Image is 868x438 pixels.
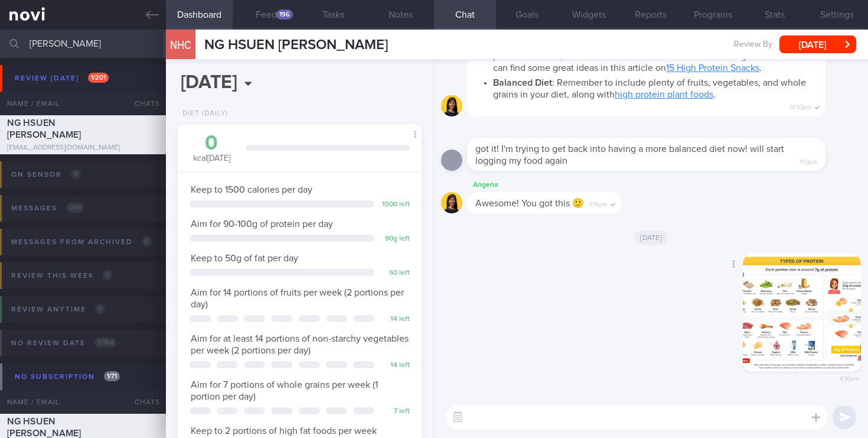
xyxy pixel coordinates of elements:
strong: Balanced Diet [493,78,552,87]
div: NHC [163,22,198,68]
div: 50 left [380,269,410,278]
span: Awesome! You got this 🙂 [475,199,584,208]
span: 0 [103,270,113,280]
span: Aim for at least 14 portions of non-starchy vegetables per week (2 portions per day) [191,334,409,355]
div: Angena [467,178,657,192]
div: 7 left [380,407,410,416]
div: Diet (Daily) [178,109,228,118]
div: 196 [276,9,293,20]
img: Photo by Sue-Anne [743,254,861,372]
a: high protein plant foods [615,90,713,99]
div: 1500 left [380,200,410,209]
div: Review anytime [8,301,108,317]
div: Review [DATE] [12,70,112,86]
div: No subscription [12,369,123,385]
div: kcal [DATE] [190,133,234,164]
div: Messages from Archived [8,234,155,250]
span: 4:30pm [840,372,859,383]
span: NG HSUEN [PERSON_NAME] [7,118,81,139]
span: Keep to 2 portions of high fat foods per week [191,426,377,436]
span: Review By [734,40,772,50]
span: Aim for 14 portions of fruits per week (2 portions per day) [191,288,404,309]
div: 0 [190,133,234,154]
div: Chats [119,390,166,414]
span: NG HSUEN [PERSON_NAME] [204,38,388,52]
span: 10:53pm [790,100,811,112]
div: [EMAIL_ADDRESS][DOMAIN_NAME] [7,144,159,153]
button: [DATE] [779,35,856,53]
span: 0 [142,236,152,246]
span: NG HSUEN [PERSON_NAME] [7,417,81,438]
span: 11:19pm [589,197,607,209]
span: Keep to 1500 calories per day [191,185,312,194]
span: Aim for 7 portions of whole grains per week (1 portion per day) [191,380,378,401]
span: 0 [95,304,105,314]
span: 1 / 71 [104,371,120,381]
div: Review this week [8,268,116,284]
div: 14 left [380,361,410,370]
div: No review date [8,335,119,351]
span: 1 / 201 [88,73,109,83]
span: 11:13pm [800,155,817,166]
span: got it! I'm trying to get back into having a more balanced diet now! will start logging my food a... [475,144,784,166]
span: [DATE] [634,231,668,245]
span: 0 / 164 [94,338,116,348]
div: Messages [8,200,87,216]
span: Keep to 50g of fat per day [191,254,298,263]
span: Aim for 90-100g of protein per day [191,219,333,229]
div: 90 g left [380,235,410,244]
div: On sensor [8,167,84,183]
li: : Remember to include plenty of fruits, vegetables, and whole grains in your diet, along with . [493,74,817,100]
span: 0 / 41 [66,203,84,213]
span: 0 [71,169,81,179]
a: 15 High Protein Snacks [666,63,759,73]
div: 14 left [380,315,410,324]
div: Chats [119,92,166,115]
